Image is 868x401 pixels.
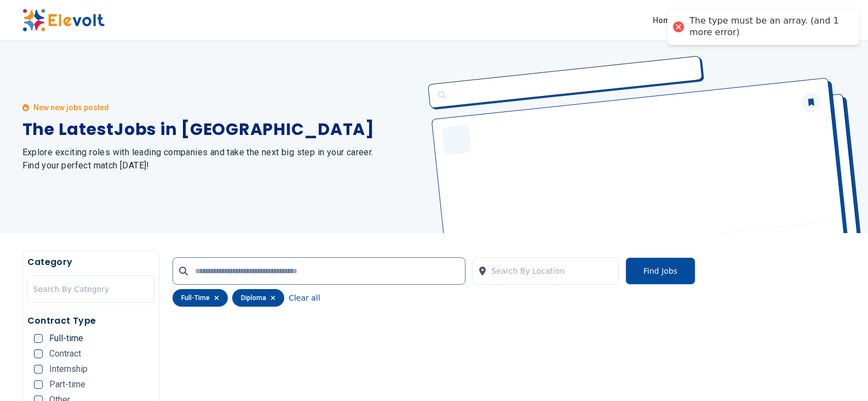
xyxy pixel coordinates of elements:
button: Clear all [289,289,320,307]
input: Internship [34,365,43,374]
span: Internship [49,365,88,374]
input: Contract [34,349,43,358]
a: Home [648,12,679,29]
input: Full-time [34,334,43,343]
p: New new jobs posted [33,102,109,113]
span: Full-time [49,334,83,343]
div: diploma [232,289,284,307]
h5: Contract Type [27,314,155,327]
span: Contract [49,349,81,358]
div: The type must be an array. (and 1 more error) [689,15,848,38]
h5: Category [27,256,155,269]
div: full-time [173,289,228,307]
img: Elevolt [22,9,105,32]
h2: Explore exciting roles with leading companies and take the next big step in your career. Find you... [22,146,421,172]
h1: The Latest Jobs in [GEOGRAPHIC_DATA] [22,120,421,139]
input: Part-time [34,380,43,389]
button: Find Jobs [625,257,695,285]
span: Part-time [49,380,85,389]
